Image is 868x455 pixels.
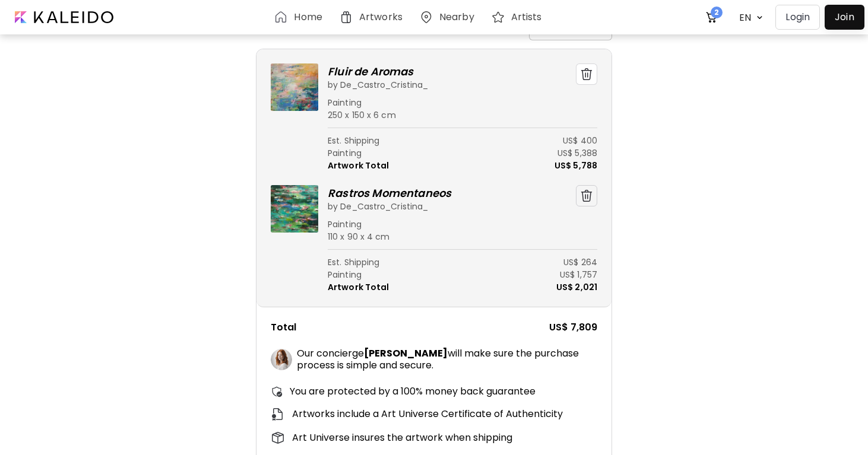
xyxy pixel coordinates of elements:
[328,185,451,201] p: Rastros Momentaneos
[733,7,753,28] div: EN
[328,90,597,110] h6: Painting
[549,322,597,333] h5: US$ 7,809
[581,190,593,202] img: delete-icon
[328,148,362,158] h6: Painting
[581,68,593,80] img: delete-icon
[294,12,322,22] h6: Home
[328,257,379,268] h6: Est. Shipping
[290,386,536,397] h5: You are protected by a 100% money back guarantee
[557,148,597,158] h6: US$ 5,388
[491,10,547,24] a: Artists
[576,63,597,85] button: delete-icon
[560,269,597,280] h6: US$ 1,757
[339,10,407,24] a: Artworks
[292,432,512,444] h5: Art Universe insures the artwork when shipping
[359,12,403,22] h6: Artworks
[364,346,448,360] strong: [PERSON_NAME]
[328,212,597,231] h6: Painting
[328,160,389,171] h6: Artwork Total
[555,160,597,171] h6: US$ 5,788
[775,5,820,30] button: Login
[563,135,597,146] h6: US$ 400
[328,135,379,146] h6: Est. Shipping
[271,322,296,333] h5: Total
[274,10,327,24] a: Home
[825,5,864,30] a: Join
[785,10,810,24] p: Login
[419,10,479,24] a: Nearby
[328,63,428,79] p: Fluir de Aromas
[328,201,451,212] h6: by De_Castro_Cristina_
[705,10,719,24] img: cart
[563,257,597,268] h6: US$ 264
[328,110,597,120] h6: 250 x 150 x 6 cm
[775,5,825,30] a: Login
[753,12,766,23] img: arrow down
[328,231,597,242] h6: 110 x 90 x 4 cm
[711,7,723,18] span: 2
[328,269,362,280] h6: Painting
[328,79,428,90] h6: by De_Castro_Cristina_
[556,282,597,292] h6: US$ 2,021
[439,12,474,22] h6: Nearby
[511,12,542,22] h6: Artists
[292,408,563,420] h5: Artworks include a Art Universe Certificate of Authenticity
[576,185,597,206] button: delete-icon
[297,348,597,371] h5: Our concierge will make sure the purchase process is simple and secure.
[328,282,389,292] h6: Artwork Total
